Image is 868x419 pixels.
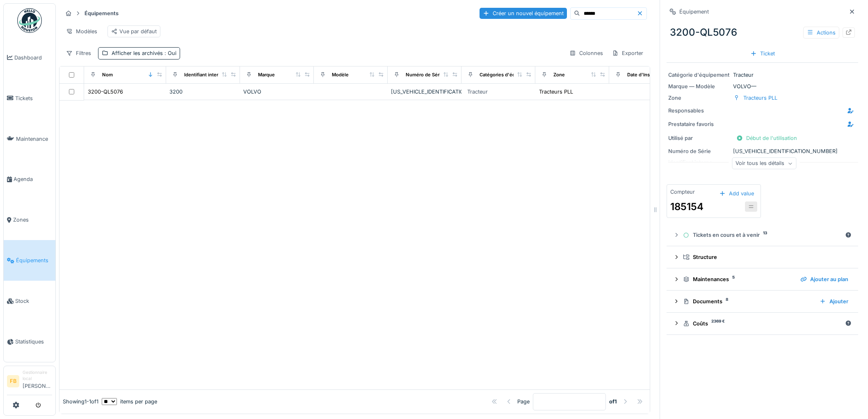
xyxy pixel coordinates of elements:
div: Afficher les archivés [112,49,176,57]
div: Date d'Installation [627,71,667,78]
div: Documents [683,298,813,305]
div: VOLVO [243,88,311,96]
div: Équipement [679,8,709,16]
div: Showing 1 - 1 of 1 [63,398,98,405]
div: Vue par défaut [111,27,157,35]
div: Colonnes [566,47,607,59]
div: Début de l'utilisation [733,133,800,144]
div: Catégorie d'équipement [668,71,730,79]
span: : Oui [163,50,176,56]
div: Modèles [62,25,101,37]
div: Ajouter [816,296,852,307]
div: 3200-QL5076 [88,88,123,96]
summary: Coûts2369 € [670,316,855,331]
span: Maintenance [16,135,52,143]
summary: Structure [670,250,855,265]
div: Marque [258,71,275,78]
a: Maintenance [4,119,55,159]
div: Numéro de Série [406,71,443,78]
div: Tracteurs PLL [539,88,573,96]
div: 3200-QL5076 [667,22,858,43]
div: Nom [102,71,113,78]
div: Maintenances [683,275,794,283]
div: Tickets en cours et à venir [683,231,842,239]
div: Créer un nouvel équipement [480,8,567,19]
span: Agenda [14,175,52,183]
summary: Maintenances5Ajouter au plan [670,272,855,287]
div: Structure [683,253,848,261]
div: Actions [803,27,839,39]
span: Équipements [16,256,52,264]
div: VOLVO — [668,82,857,90]
strong: of 1 [609,398,617,405]
span: Stock [15,297,52,305]
div: Voir tous les détails [732,158,796,169]
a: Statistiques [4,321,55,362]
a: Équipements [4,240,55,281]
div: Tracteur [467,88,488,96]
div: 185154 [670,199,704,214]
a: Dashboard [4,37,55,78]
div: [US_VEHICLE_IDENTIFICATION_NUMBER] [391,88,458,96]
a: Stock [4,281,55,321]
li: [PERSON_NAME] [23,369,52,393]
span: Zones [13,216,52,224]
span: Tickets [15,94,52,102]
div: Ajouter au plan [797,274,852,285]
div: Responsables [668,107,730,114]
div: Add value [716,188,757,199]
div: Catégories d'équipement [480,71,537,78]
div: Tracteurs PLL [743,94,777,102]
div: Compteur [670,188,695,196]
a: FB Gestionnaire local[PERSON_NAME] [7,369,52,395]
img: Badge_color-CXgf-gQk.svg [17,8,42,33]
div: Zone [668,94,730,102]
div: Coûts [683,320,842,327]
div: Filtres [62,47,95,59]
div: [US_VEHICLE_IDENTIFICATION_NUMBER] [668,147,857,155]
div: Marque — Modèle [668,82,730,90]
a: Tickets [4,78,55,119]
a: Agenda [4,159,55,200]
strong: Équipements [81,9,122,17]
span: Dashboard [14,54,52,62]
div: Page [517,398,530,405]
summary: Tickets en cours et à venir13 [670,228,855,243]
div: Zone [553,71,565,78]
div: Ticket [747,48,778,59]
div: Numéro de Série [668,147,730,155]
div: Identifiant interne [184,71,224,78]
a: Zones [4,200,55,240]
div: 3200 [169,88,237,96]
li: FB [7,375,19,387]
div: Exporter [608,47,647,59]
span: Statistiques [15,338,52,346]
div: Utilisé par [668,134,730,142]
summary: Documents8Ajouter [670,294,855,309]
div: items per page [102,398,157,405]
div: Prestataire favoris [668,120,730,128]
div: Tracteur [668,71,857,79]
div: Modèle [332,71,349,78]
div: Gestionnaire local [23,369,52,382]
